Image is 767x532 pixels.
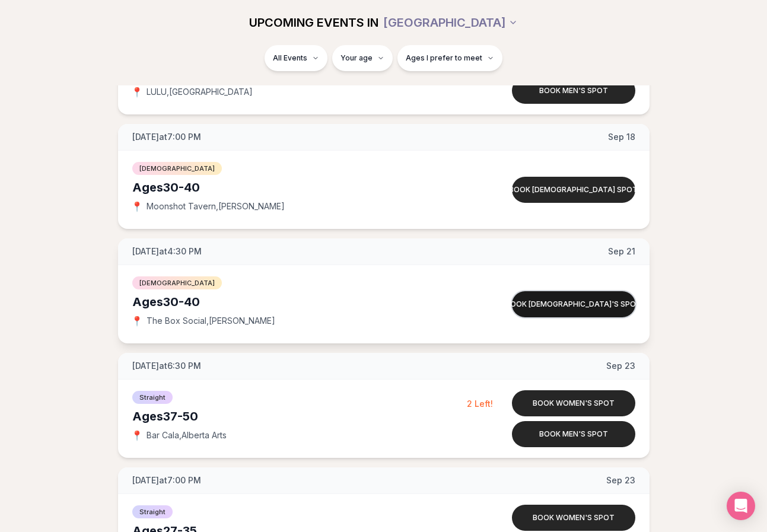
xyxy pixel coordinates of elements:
[727,492,755,520] div: Open Intercom Messenger
[606,360,635,372] span: Sep 23
[383,9,518,36] button: [GEOGRAPHIC_DATA]
[608,131,635,143] span: Sep 18
[608,246,635,257] span: Sep 21
[132,87,142,97] span: 📍
[132,408,467,425] div: Ages 37-50
[132,276,222,289] span: [DEMOGRAPHIC_DATA]
[132,505,173,518] span: Straight
[340,53,373,63] span: Your age
[512,505,635,531] button: Book women's spot
[512,390,635,416] button: Book women's spot
[265,45,327,71] button: All Events
[249,14,378,31] span: UPCOMING EVENTS IN
[132,474,201,486] span: [DATE] at 7:00 PM
[147,315,275,327] span: The Box Social , [PERSON_NAME]
[406,53,482,63] span: Ages I prefer to meet
[273,53,307,63] span: All Events
[147,86,253,98] span: LULU , [GEOGRAPHIC_DATA]
[132,162,222,175] span: [DEMOGRAPHIC_DATA]
[147,200,285,212] span: Moonshot Tavern , [PERSON_NAME]
[512,78,635,104] button: Book men's spot
[132,391,173,404] span: Straight
[132,360,201,372] span: [DATE] at 6:30 PM
[332,45,393,71] button: Your age
[512,177,635,203] button: Book [DEMOGRAPHIC_DATA] spot
[467,399,493,409] span: 2 Left!
[132,202,142,211] span: 📍
[397,45,502,71] button: Ages I prefer to meet
[512,291,635,317] button: Book [DEMOGRAPHIC_DATA]'s spot
[132,431,142,440] span: 📍
[132,294,467,310] div: Ages 30-40
[132,179,467,196] div: Ages 30-40
[132,246,202,257] span: [DATE] at 4:30 PM
[147,429,227,441] span: Bar Cala , Alberta Arts
[512,421,635,447] button: Book men's spot
[132,131,201,143] span: [DATE] at 7:00 PM
[606,474,635,486] span: Sep 23
[132,316,142,326] span: 📍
